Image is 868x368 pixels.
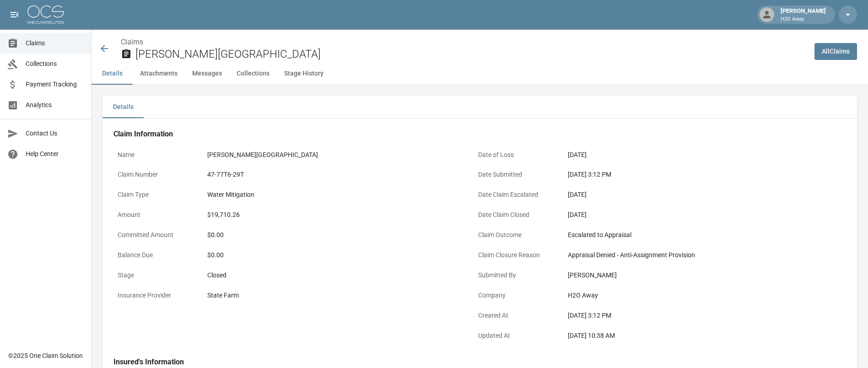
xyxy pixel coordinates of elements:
[113,166,196,184] p: Claim Number
[568,311,819,320] div: [DATE] 3:12 PM
[113,287,196,304] p: Insurance Provider
[26,38,84,48] span: Claims
[185,63,229,85] button: Messages
[474,327,556,345] p: Updated At
[26,129,84,138] span: Contact Us
[207,250,459,260] div: $0.00
[207,271,459,280] div: Closed
[113,246,196,264] p: Balance Due
[207,230,459,240] div: $0.00
[113,357,824,367] h4: Insured's Information
[474,266,556,284] p: Submitted By
[26,80,84,89] span: Payment Tracking
[474,287,556,304] p: Company
[474,186,556,204] p: Date Claim Escalated
[5,5,24,24] button: open drawer
[207,170,459,179] div: 47-77T6-29T
[777,6,830,23] div: [PERSON_NAME]
[568,170,819,179] div: [DATE] 3:12 PM
[135,48,807,61] h2: [PERSON_NAME][GEOGRAPHIC_DATA]
[474,166,556,184] p: Date Submitted
[814,43,857,60] a: AllClaims
[568,291,819,300] div: H2O Away
[121,37,807,48] nav: breadcrumb
[568,190,819,200] div: [DATE]
[113,226,196,244] p: Committed Amount
[474,206,556,224] p: Date Claim Closed
[568,271,819,280] div: [PERSON_NAME]
[568,210,819,220] div: [DATE]
[474,246,556,264] p: Claim Closure Reason
[568,150,819,160] div: [DATE]
[207,150,459,160] div: [PERSON_NAME][GEOGRAPHIC_DATA]
[568,331,819,341] div: [DATE] 10:38 AM
[102,96,144,118] button: Details
[781,16,826,23] p: H2O Away
[113,186,196,204] p: Claim Type
[121,38,143,46] a: Claims
[133,63,185,85] button: Attachments
[26,100,84,110] span: Analytics
[113,266,196,284] p: Stage
[26,59,84,69] span: Collections
[113,146,196,164] p: Name
[102,96,857,118] div: details tabs
[474,146,556,164] p: Date of Loss
[207,291,459,300] div: State Farm
[229,63,277,85] button: Collections
[277,63,331,85] button: Stage History
[568,250,819,260] div: Appraisal Denied - Anti-Assignment Provision
[474,307,556,325] p: Created At
[8,351,83,360] div: © 2025 One Claim Solution
[207,210,459,220] div: $19,710.26
[27,5,64,24] img: ocs-logo-white-transparent.png
[113,130,824,139] h4: Claim Information
[92,63,868,85] div: anchor tabs
[113,206,196,224] p: Amount
[92,63,133,85] button: Details
[207,190,459,200] div: Water Mitigation
[568,230,819,240] div: Escalated to Appraisal
[474,226,556,244] p: Claim Outcome
[26,149,84,159] span: Help Center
